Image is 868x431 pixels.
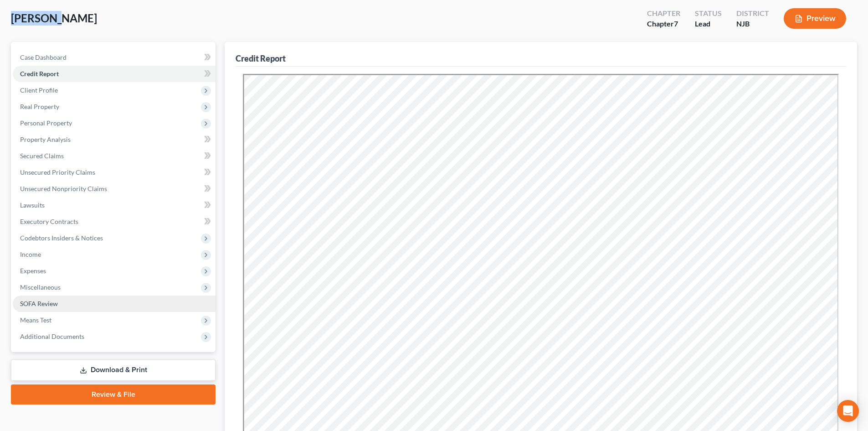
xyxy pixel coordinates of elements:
span: Client Profile [20,86,58,94]
a: Case Dashboard [13,49,216,66]
span: Unsecured Nonpriority Claims [20,185,107,192]
a: Download & Print [11,359,216,381]
a: Credit Report [13,66,216,82]
a: Review & File [11,384,216,405]
div: District [736,8,769,19]
div: Open Intercom Messenger [837,400,859,422]
span: Credit Report [20,70,59,78]
a: Secured Claims [13,148,216,164]
div: Chapter [647,8,680,19]
span: 7 [674,19,678,28]
span: Secured Claims [20,152,64,160]
span: Unsecured Priority Claims [20,168,95,176]
div: Lead [695,19,722,29]
div: NJB [736,19,769,29]
span: Additional Documents [20,332,84,340]
span: Miscellaneous [20,283,61,291]
a: SOFA Review [13,296,216,312]
span: SOFA Review [20,300,58,307]
div: Status [695,8,722,19]
button: Preview [784,8,846,29]
div: Chapter [647,19,680,29]
span: Personal Property [20,119,72,127]
a: Lawsuits [13,197,216,213]
span: Lawsuits [20,201,45,209]
span: Income [20,250,41,258]
span: Case Dashboard [20,53,67,61]
span: [PERSON_NAME] [11,11,97,25]
div: Credit Report [236,53,286,64]
span: Codebtors Insiders & Notices [20,234,103,242]
span: Means Test [20,316,51,324]
span: Expenses [20,267,46,275]
span: Real Property [20,103,59,110]
a: Unsecured Nonpriority Claims [13,181,216,197]
a: Unsecured Priority Claims [13,164,216,181]
span: Executory Contracts [20,218,78,225]
span: Property Analysis [20,135,71,143]
a: Executory Contracts [13,213,216,230]
a: Property Analysis [13,131,216,148]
